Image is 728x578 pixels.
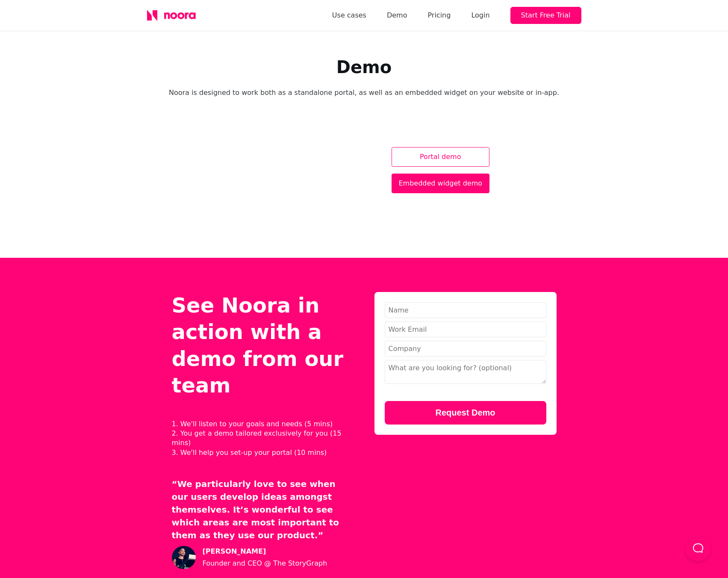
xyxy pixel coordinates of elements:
strong: [PERSON_NAME] [203,546,327,557]
input: Company [385,341,546,357]
p: 1. We'll listen to your goals and needs (5 mins) 2. You get a demo tailored exclusively for you (... [172,419,354,458]
img: A preview of Noora's standalone portal [147,108,364,232]
q: We particularly love to see when our users develop ideas amongst themselves. It’s wonderful to se... [172,479,339,540]
button: Start Free Trial [510,7,581,24]
span: Founder and CEO @ The StoryGraph [203,557,327,569]
h1: Demo [147,57,581,77]
a: Use cases [332,9,366,21]
a: Pricing [427,9,451,21]
input: Work Email [385,321,546,337]
a: Portal demo [392,147,490,167]
img: NadiaOdunayo.png [172,546,196,569]
a: Embedded widget demo [392,174,490,193]
h2: See Noora in action with a demo from our team [172,292,354,399]
div: Login [471,9,489,21]
input: Name [385,302,546,318]
button: Load Chat [685,535,711,561]
button: Request Demo [385,401,546,425]
p: Noora is designed to work both as a standalone portal, as well as an embedded widget on your webs... [147,88,581,98]
a: Demo [387,9,407,21]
